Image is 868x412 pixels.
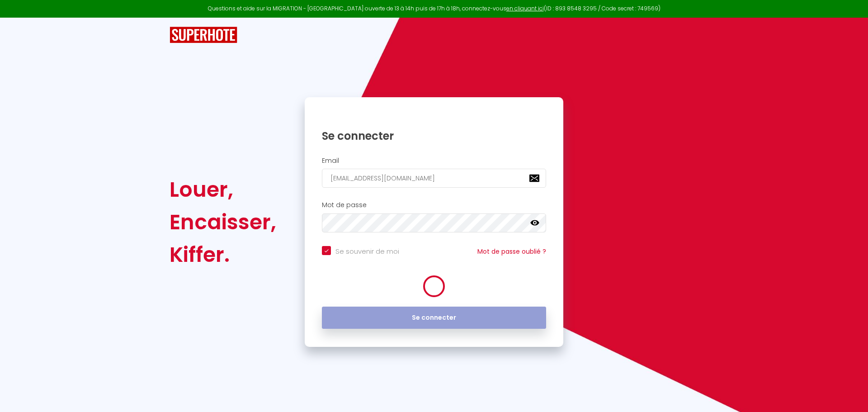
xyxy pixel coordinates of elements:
[322,157,546,165] h2: Email
[170,238,276,271] div: Kiffer.
[322,169,546,188] input: Ton Email
[322,201,546,209] h2: Mot de passe
[170,173,276,206] div: Louer,
[322,307,546,329] button: Se connecter
[170,27,237,43] img: SuperHote logo
[506,5,544,12] a: en cliquant ici
[477,247,546,256] a: Mot de passe oublié ?
[170,206,276,238] div: Encaisser,
[322,129,546,143] h1: Se connecter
